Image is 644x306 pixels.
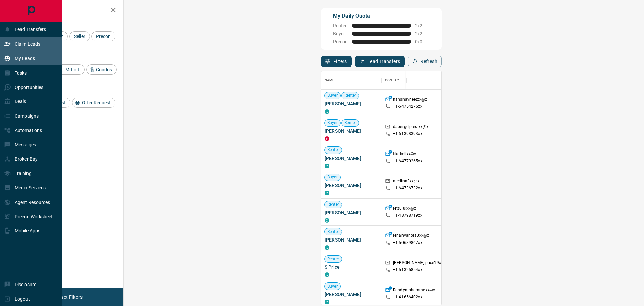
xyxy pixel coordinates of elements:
div: condos.ca [325,109,329,114]
p: +1- 41656402xx [393,294,422,300]
span: Precon [333,39,348,44]
span: [PERSON_NAME] [325,209,378,216]
button: Refresh [408,56,442,67]
span: Renter [325,256,342,262]
div: Condos [86,64,117,75]
div: Offer Request [72,98,115,108]
p: +1- 64754276xx [393,104,422,110]
span: Condos [94,67,114,72]
div: condos.ca [325,191,329,195]
span: [PERSON_NAME] [325,236,378,243]
span: Renter [325,202,342,207]
span: Renter [325,147,342,153]
span: Buyer [325,120,340,126]
span: Renter [333,23,348,28]
button: Lead Transfers [355,56,405,67]
h2: Filters [21,7,117,15]
p: hansnavneetxx@x [393,97,427,104]
div: condos.ca [325,164,329,168]
div: condos.ca [325,245,329,250]
button: Filters [321,56,352,67]
span: 2 / 2 [415,31,430,36]
span: Buyer [325,174,340,180]
div: condos.ca [325,218,329,223]
p: dabergelprestxx@x [393,124,428,131]
p: +1- 64770265xx [393,158,422,164]
div: Precon [91,31,115,41]
p: medina3xx@x [393,178,419,185]
span: [PERSON_NAME] [325,155,378,162]
div: property.ca [325,136,329,141]
p: +1- 43798719xx [393,213,422,218]
span: [PERSON_NAME] [325,291,378,298]
span: Seller [72,34,88,39]
p: +1- 50689867xx [393,240,422,246]
p: My Daily Quota [333,12,430,20]
div: condos.ca [325,272,329,277]
span: 0 / 0 [415,39,430,44]
span: Renter [342,93,359,98]
span: [PERSON_NAME] [325,182,378,189]
span: Buyer [325,283,340,289]
div: condos.ca [325,300,329,304]
span: MrLoft [63,67,82,72]
div: Seller [69,31,90,41]
span: [PERSON_NAME] [325,128,378,134]
button: Reset Filters [51,291,87,303]
div: Name [321,71,382,90]
p: rettujulxx@x [393,206,416,213]
p: +1- 51325854xx [393,267,422,273]
p: +1- 61398393xx [393,131,422,137]
p: Randymohammexx@x [393,287,435,294]
p: tikakellxx@x [393,151,416,158]
p: rehanvahora0xx@x [393,233,429,240]
span: Renter [325,229,342,235]
p: +1- 64736732xx [393,185,422,191]
span: 2 / 2 [415,23,430,28]
div: Name [325,71,335,90]
span: Precon [94,34,113,39]
span: S Price [325,264,378,270]
span: Offer Request [79,100,113,105]
span: Buyer [333,31,348,36]
span: [PERSON_NAME] [325,100,378,107]
p: [PERSON_NAME].price19xx@x [393,260,449,267]
div: MrLoft [56,64,85,75]
div: Contact [385,71,401,90]
span: Buyer [325,93,340,98]
span: Renter [342,120,359,126]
